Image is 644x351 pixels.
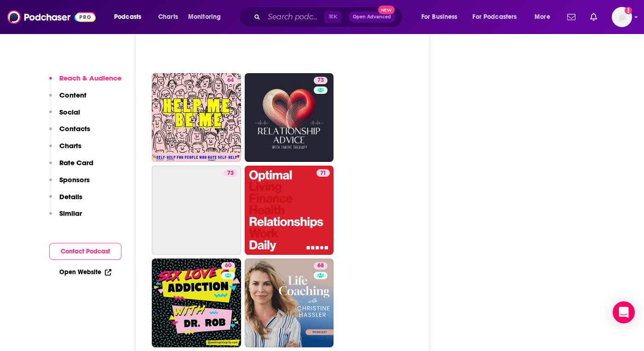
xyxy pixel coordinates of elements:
span: 68 [317,261,324,270]
span: Open Advanced [353,15,391,19]
span: ⌘ K [324,11,341,23]
a: 68 [245,259,334,348]
span: Monitoring [188,11,221,23]
a: Open Website [59,268,111,276]
button: Social [49,108,80,125]
p: Similar [59,209,82,218]
button: open menu [108,10,153,24]
svg: Add a profile image [625,7,632,14]
a: 68 [314,262,328,270]
button: open menu [182,10,233,24]
button: Open AdvancedNew [349,12,395,23]
p: Charts [59,141,81,150]
button: open menu [467,10,530,24]
a: Charts [152,10,184,24]
a: 73 [314,77,328,84]
span: Logged in as jennevievef [612,7,632,27]
p: Details [59,192,82,201]
button: Show profile menu [612,7,632,27]
div: Open Intercom Messenger [613,301,635,323]
button: Contacts [49,124,90,141]
a: 60 [221,262,235,270]
button: Content [49,91,86,108]
button: open menu [528,10,562,24]
span: More [535,11,550,23]
p: Social [59,108,80,116]
p: Rate Card [59,158,93,167]
div: Search podcasts, credits, & more... [247,6,412,28]
span: 60 [225,261,231,270]
a: 71 [245,166,334,255]
span: Podcasts [114,11,141,23]
input: Search podcasts, credits, & more... [264,10,324,24]
span: Charts [158,11,178,23]
span: 73 [317,76,324,85]
a: 64 [152,73,241,162]
span: 64 [227,76,234,85]
button: Similar [49,209,82,226]
p: Sponsors [59,175,90,184]
button: Reach & Audience [49,74,121,91]
a: Show notifications dropdown [563,9,579,25]
a: 73 [245,73,334,162]
button: Contact Podcast [49,243,121,260]
img: User Profile [612,7,632,27]
button: Charts [49,141,81,158]
span: 73 [227,169,234,178]
p: Reach & Audience [59,74,121,82]
a: Show notifications dropdown [586,9,601,25]
span: New [378,6,395,14]
button: open menu [415,10,469,24]
p: Content [59,91,86,99]
span: For Podcasters [472,11,517,23]
a: 73 [152,166,241,255]
p: Contacts [59,124,90,133]
span: 71 [320,169,326,178]
img: Podchaser - Follow, Share and Rate Podcasts [7,8,96,26]
span: For Business [421,11,458,23]
button: Sponsors [49,175,90,192]
a: 64 [224,77,237,84]
button: Details [49,192,82,209]
a: 71 [316,169,330,177]
button: Rate Card [49,158,93,175]
a: 73 [224,169,237,177]
a: 60 [152,259,241,348]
